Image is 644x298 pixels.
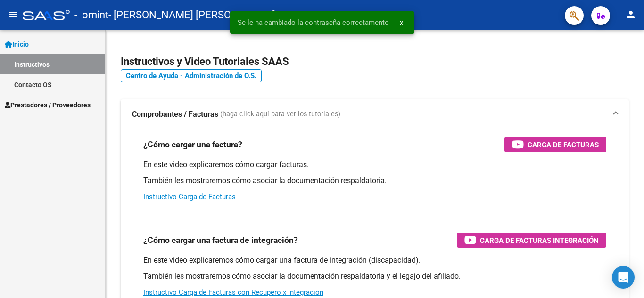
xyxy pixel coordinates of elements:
[8,9,19,20] mat-icon: menu
[143,255,606,266] p: En este video explicaremos cómo cargar una factura de integración (discapacidad).
[220,109,340,120] span: (haga click aquí para ver los tutoriales)
[143,138,242,151] h3: ¿Cómo cargar una factura?
[143,160,606,170] p: En este video explicaremos cómo cargar facturas.
[5,100,91,110] span: Prestadores / Proveedores
[5,39,29,49] span: Inicio
[528,139,599,151] span: Carga de Facturas
[108,5,275,25] span: - [PERSON_NAME] [PERSON_NAME]
[132,109,218,120] strong: Comprobantes / Facturas
[457,233,606,248] button: Carga de Facturas Integración
[143,288,323,297] a: Instructivo Carga de Facturas con Recupero x Integración
[143,234,298,247] h3: ¿Cómo cargar una factura de integración?
[143,193,236,201] a: Instructivo Carga de Facturas
[480,234,599,246] span: Carga de Facturas Integración
[74,5,108,25] span: - omint
[121,99,629,129] mat-expansion-panel-header: Comprobantes / Facturas (haga click aquí para ver los tutoriales)
[143,176,606,186] p: También les mostraremos cómo asociar la documentación respaldatoria.
[612,266,635,289] div: Open Intercom Messenger
[121,53,629,71] h2: Instructivos y Video Tutoriales SAAS
[392,14,411,31] button: x
[625,9,636,20] mat-icon: person
[143,271,606,282] p: También les mostraremos cómo asociar la documentación respaldatoria y el legajo del afiliado.
[504,137,606,152] button: Carga de Facturas
[121,69,262,82] a: Centro de Ayuda - Administración de O.S.
[238,18,388,27] span: Se le ha cambiado la contraseña correctamente
[400,18,403,27] span: x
